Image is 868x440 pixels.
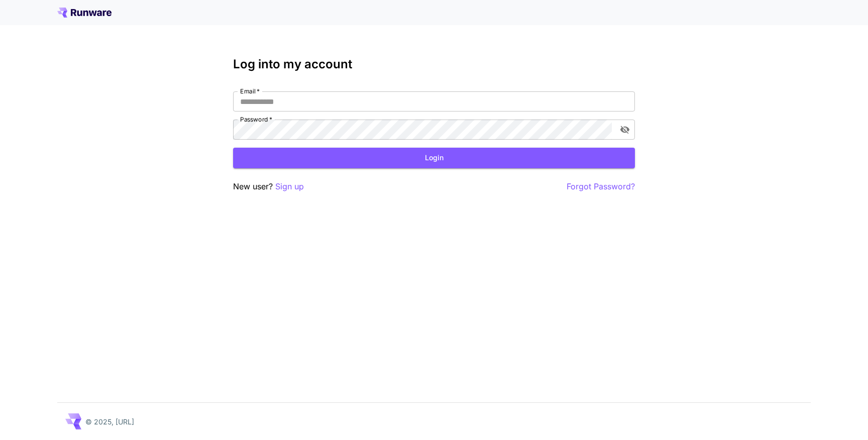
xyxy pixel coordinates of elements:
[275,180,304,193] button: Sign up
[616,121,634,139] button: toggle password visibility
[240,115,272,124] label: Password
[233,148,635,168] button: Login
[567,180,635,193] button: Forgot Password?
[240,87,260,95] label: Email
[233,57,635,71] h3: Log into my account
[85,416,134,427] p: © 2025, [URL]
[233,180,304,193] p: New user?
